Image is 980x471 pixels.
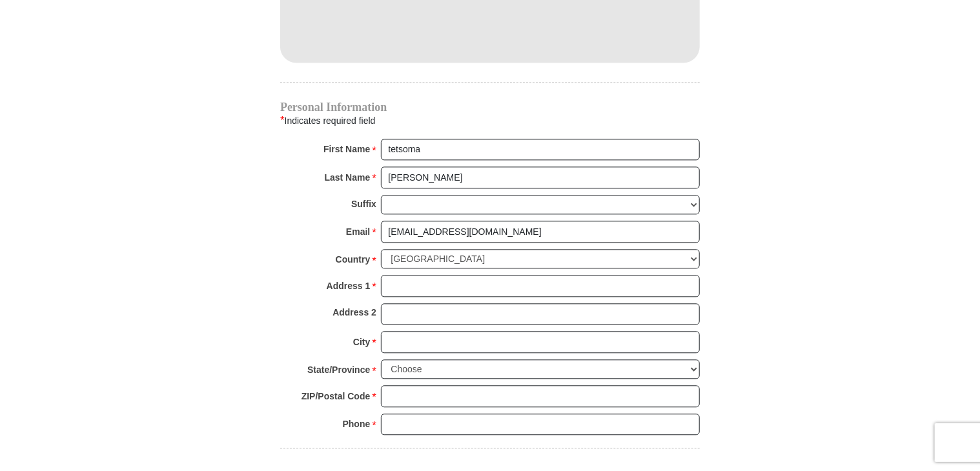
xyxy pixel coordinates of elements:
[346,223,370,241] strong: Email
[343,415,371,433] strong: Phone
[332,303,376,321] strong: Address 2
[280,112,700,129] div: Indicates required field
[351,195,376,213] strong: Suffix
[307,361,370,379] strong: State/Province
[353,333,370,351] strong: City
[280,102,700,112] h4: Personal Information
[336,250,371,268] strong: Country
[327,277,371,295] strong: Address 1
[325,168,371,186] strong: Last Name
[323,140,370,158] strong: First Name
[301,387,371,405] strong: ZIP/Postal Code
